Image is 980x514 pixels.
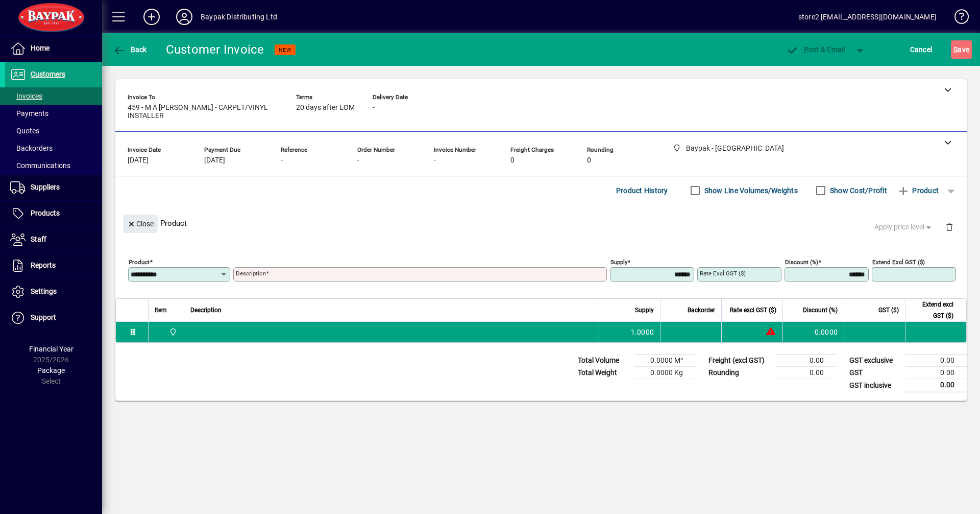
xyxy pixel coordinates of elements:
[31,313,56,321] span: Support
[434,156,436,165] span: -
[128,156,149,165] span: [DATE]
[804,45,808,54] span: P
[775,355,836,367] td: 0.00
[123,215,158,233] button: Close
[5,279,102,305] a: Settings
[110,40,150,59] button: Back
[910,41,933,58] span: Cancel
[587,156,591,165] span: 0
[700,270,746,277] mat-label: Rate excl GST ($)
[616,182,668,199] span: Product History
[10,127,39,135] span: Quotes
[5,87,102,105] a: Invoices
[115,204,967,242] div: Product
[168,8,201,26] button: Profile
[905,367,967,379] td: 0.00
[29,345,73,353] span: Financial Year
[634,355,695,367] td: 0.0000 M³
[31,44,50,52] span: Home
[703,355,775,367] td: Freight (excl GST)
[166,41,264,58] div: Customer Invoice
[803,305,838,316] span: Discount (%)
[31,287,57,295] span: Settings
[844,355,905,367] td: GST exclusive
[844,379,905,392] td: GST inclusive
[37,366,65,375] span: Package
[828,185,887,196] label: Show Cost/Profit
[573,355,634,367] td: Total Volume
[204,156,225,165] span: [DATE]
[5,227,102,252] a: Staff
[937,222,962,231] app-page-header-button: Delete
[947,2,967,35] a: Knowledge Base
[31,261,56,269] span: Reports
[612,181,672,200] button: Product History
[951,40,972,59] button: Save
[730,305,776,316] span: Rate excl GST ($)
[5,139,102,157] a: Backorders
[5,253,102,278] a: Reports
[128,104,281,120] span: 459 - M A [PERSON_NAME] - CARPET/VINYL INSTALLER
[782,322,844,342] td: 0.0000
[937,215,962,239] button: Delete
[905,379,967,392] td: 0.00
[573,367,634,379] td: Total Weight
[10,161,70,170] span: Communications
[786,45,845,54] span: ost & Email
[953,41,969,58] span: ave
[373,104,375,112] span: -
[5,105,102,122] a: Payments
[908,40,935,59] button: Cancel
[5,201,102,226] a: Products
[905,355,967,367] td: 0.00
[688,305,715,316] span: Backorder
[610,259,627,266] mat-label: Supply
[135,8,168,26] button: Add
[31,183,60,191] span: Suppliers
[5,175,102,200] a: Suppliers
[785,259,818,266] mat-label: Discount (%)
[5,157,102,174] a: Communications
[201,9,277,25] div: Baypak Distributing Ltd
[129,259,150,266] mat-label: Product
[798,9,937,25] div: store2 [EMAIL_ADDRESS][DOMAIN_NAME]
[5,36,102,61] a: Home
[10,92,42,100] span: Invoices
[844,367,905,379] td: GST
[702,185,798,196] label: Show Line Volumes/Weights
[872,259,925,266] mat-label: Extend excl GST ($)
[102,40,158,59] app-page-header-button: Back
[236,270,266,277] mat-label: Description
[5,305,102,331] a: Support
[10,144,53,152] span: Backorders
[634,367,695,379] td: 0.0000 Kg
[127,216,154,232] span: Close
[113,45,147,54] span: Back
[510,156,514,165] span: 0
[874,222,934,232] span: Apply price level
[10,109,48,118] span: Payments
[912,299,953,321] span: Extend excl GST ($)
[781,40,850,59] button: Post & Email
[631,327,654,337] span: 1.0000
[703,367,775,379] td: Rounding
[279,46,291,53] span: NEW
[281,156,283,165] span: -
[31,235,46,243] span: Staff
[31,209,60,217] span: Products
[5,122,102,139] a: Quotes
[635,305,654,316] span: Supply
[878,305,899,316] span: GST ($)
[775,367,836,379] td: 0.00
[953,45,958,54] span: S
[120,219,160,228] app-page-header-button: Close
[31,70,65,78] span: Customers
[870,218,938,237] button: Apply price level
[357,156,359,165] span: -
[296,104,355,112] span: 20 days after EOM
